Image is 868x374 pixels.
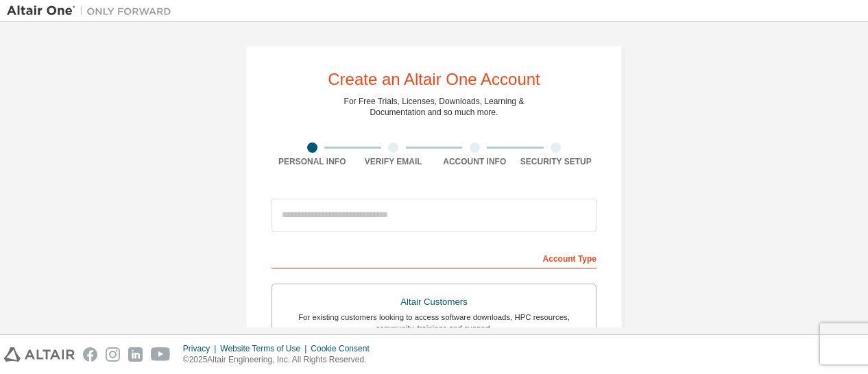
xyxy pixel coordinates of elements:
div: Personal Info [272,156,353,167]
div: Security Setup [516,156,597,167]
img: facebook.svg [83,347,97,362]
div: Create an Altair One Account [328,71,540,88]
div: Privacy [183,343,220,354]
p: © 2025 Altair Engineering, Inc. All Rights Reserved. [183,354,378,366]
div: Account Info [434,156,516,167]
img: instagram.svg [106,347,120,362]
img: altair_logo.svg [4,347,75,362]
img: youtube.svg [151,347,171,362]
div: Altair Customers [280,292,588,312]
div: Website Terms of Use [220,343,311,354]
img: Altair One [7,4,178,18]
div: For existing customers looking to access software downloads, HPC resources, community, trainings ... [280,312,588,334]
div: Account Type [272,247,596,269]
div: For Free Trials, Licenses, Downloads, Learning & Documentation and so much more. [344,96,525,118]
div: Verify Email [353,156,435,167]
div: Cookie Consent [311,343,377,354]
img: linkedin.svg [128,347,143,362]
